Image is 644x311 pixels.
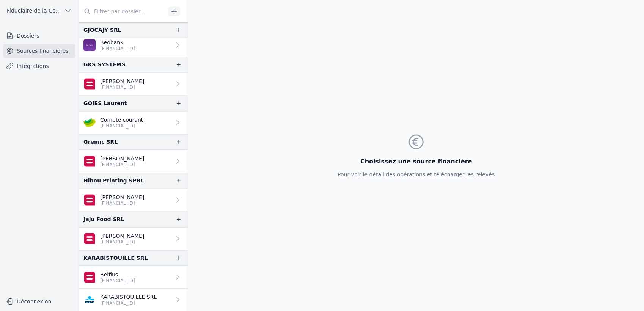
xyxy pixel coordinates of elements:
input: Filtrer par dossier... [79,5,165,18]
div: Jaju Food SRL [83,215,124,224]
a: Sources financières [3,44,75,58]
p: [PERSON_NAME] [100,77,144,85]
p: Compte courant [100,116,143,124]
div: GOIES Laurent [83,99,127,108]
span: Fiduciaire de la Cense & Associés [7,7,61,14]
a: Compte courant [FINANCIAL_ID] [79,111,188,134]
img: BEOBANK_CTBKBEBX.png [83,39,96,51]
div: Gremic SRL [83,137,118,146]
a: [PERSON_NAME] [FINANCIAL_ID] [79,72,188,95]
img: belfius-1.png [83,271,96,283]
p: [PERSON_NAME] [100,193,144,201]
a: KARABISTOUILLE SRL [FINANCIAL_ID] [79,289,188,311]
a: [PERSON_NAME] [FINANCIAL_ID] [79,188,188,211]
p: [FINANCIAL_ID] [100,239,144,245]
img: crelan.png [83,116,96,129]
div: KARABISTOUILLE SRL [83,253,148,262]
p: [FINANCIAL_ID] [100,84,144,90]
p: Belfius [100,271,135,278]
p: [FINANCIAL_ID] [100,300,157,306]
div: Hibou Printing SPRL [83,176,144,185]
p: [FINANCIAL_ID] [100,200,144,206]
p: KARABISTOUILLE SRL [100,293,157,301]
a: Belfius [FINANCIAL_ID] [79,266,188,289]
p: [FINANCIAL_ID] [100,46,135,52]
button: Déconnexion [3,295,75,308]
h3: Choisissez une source financière [338,157,495,166]
p: [FINANCIAL_ID] [100,162,144,168]
div: GJOCAJY SRL [83,26,121,35]
p: [FINANCIAL_ID] [100,123,143,129]
img: belfius-1.png [83,78,96,90]
p: [PERSON_NAME] [100,232,144,240]
img: belfius-1.png [83,232,96,245]
div: GKS SYSTEMS [83,60,126,69]
a: [PERSON_NAME] [FINANCIAL_ID] [79,227,188,250]
a: [PERSON_NAME] [FINANCIAL_ID] [79,150,188,173]
a: Intégrations [3,59,75,73]
button: Fiduciaire de la Cense & Associés [3,5,75,17]
p: [FINANCIAL_ID] [100,278,135,284]
img: belfius-1.png [83,194,96,206]
p: Pour voir le détail des opérations et télécharger les relevés [338,171,495,178]
a: Dossiers [3,29,75,42]
p: [PERSON_NAME] [100,155,144,162]
img: CBC_CREGBEBB.png [83,294,96,306]
a: Beobank [FINANCIAL_ID] [79,34,188,57]
p: Beobank [100,39,135,46]
img: belfius-1.png [83,155,96,167]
